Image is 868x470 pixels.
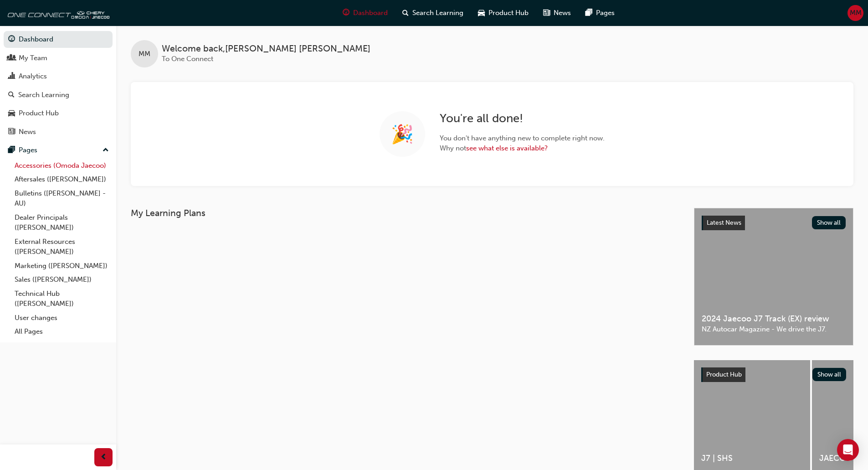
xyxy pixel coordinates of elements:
a: Dealer Principals ([PERSON_NAME]) [11,211,113,235]
span: Dashboard [353,8,388,18]
span: people-icon [8,54,15,62]
span: MM [850,8,862,18]
span: MM [139,49,150,59]
span: News [554,8,571,18]
a: Aftersales ([PERSON_NAME]) [11,172,113,186]
a: pages-iconPages [578,4,622,22]
button: Show all [812,216,846,229]
a: Search Learning [4,87,113,103]
span: Why not [440,143,605,154]
span: 🎉 [391,129,414,139]
button: DashboardMy TeamAnalyticsSearch LearningProduct HubNews [4,29,113,142]
div: Search Learning [18,90,69,100]
div: Analytics [19,71,47,82]
a: Dashboard [4,31,113,48]
span: car-icon [478,7,485,19]
span: You don ' t have anything new to complete right now. [440,133,605,144]
span: guage-icon [8,36,15,44]
span: Product Hub [706,371,742,378]
span: news-icon [8,128,15,136]
a: News [4,124,113,140]
a: Analytics [4,68,113,85]
h2: You ' re all done! [440,111,605,126]
span: J7 | SHS [701,453,803,464]
span: car-icon [8,109,15,118]
button: Pages [4,142,113,159]
a: Product Hub [4,105,113,122]
a: User changes [11,311,113,325]
span: NZ Autocar Magazine - We drive the J7. [702,324,846,335]
span: pages-icon [8,146,15,155]
div: Product Hub [19,108,59,119]
span: Search Learning [412,8,463,18]
h3: My Learning Plans [131,208,679,218]
a: guage-iconDashboard [335,4,395,22]
div: Pages [19,145,37,155]
span: search-icon [402,7,409,19]
a: My Team [4,50,113,67]
a: Accessories (Omoda Jaecoo) [11,159,113,173]
span: To One Connect [162,55,213,63]
div: News [19,127,36,137]
span: pages-icon [586,7,592,19]
div: Open Intercom Messenger [837,439,859,461]
a: All Pages [11,325,113,339]
span: chart-icon [8,72,15,81]
span: Pages [596,8,615,18]
span: news-icon [543,7,550,19]
a: news-iconNews [536,4,578,22]
span: Product Hub [488,8,529,18]
button: Show all [812,368,847,381]
span: Latest News [707,219,741,227]
a: Bulletins ([PERSON_NAME] - AU) [11,186,113,211]
div: My Team [19,53,47,63]
a: Sales ([PERSON_NAME]) [11,273,113,287]
a: Technical Hub ([PERSON_NAME]) [11,287,113,311]
span: search-icon [8,91,15,99]
span: prev-icon [100,452,107,463]
a: see what else is available? [466,144,548,152]
span: 2024 Jaecoo J7 Track (EX) review [702,314,846,324]
a: Marketing ([PERSON_NAME]) [11,259,113,273]
img: oneconnect [5,4,109,22]
a: search-iconSearch Learning [395,4,471,22]
a: Latest NewsShow all [702,216,846,230]
span: Welcome back , [PERSON_NAME] [PERSON_NAME] [162,44,370,54]
a: External Resources ([PERSON_NAME]) [11,235,113,259]
a: Latest NewsShow all2024 Jaecoo J7 Track (EX) reviewNZ Autocar Magazine - We drive the J7. [694,208,853,346]
button: MM [847,5,863,21]
a: car-iconProduct Hub [471,4,536,22]
span: up-icon [103,145,109,156]
span: guage-icon [343,7,349,19]
a: Product HubShow all [701,367,846,382]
